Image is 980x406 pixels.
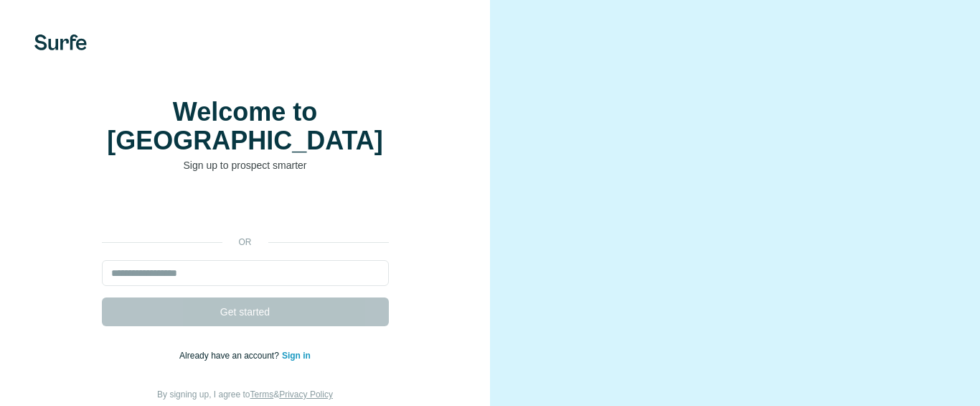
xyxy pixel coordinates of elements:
h1: Welcome to [GEOGRAPHIC_DATA] [102,98,389,155]
a: Terms [250,389,274,400]
span: By signing up, I agree to & [157,389,333,400]
span: Already have an account? [179,351,282,361]
iframe: Sign in with Google Button [95,194,396,226]
p: or [222,236,268,249]
p: Sign up to prospect smarter [102,158,389,172]
a: Privacy Policy [279,389,333,400]
a: Sign in [282,351,311,361]
img: Surfe's logo [34,34,87,50]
